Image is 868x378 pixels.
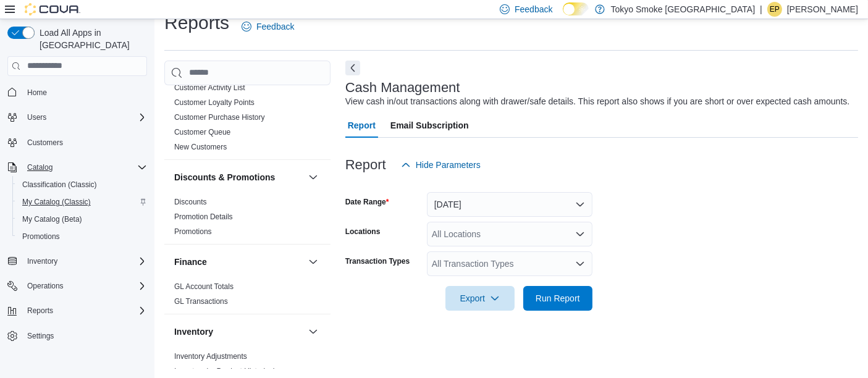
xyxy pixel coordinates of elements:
a: My Catalog (Beta) [17,212,87,227]
span: Inventory [22,254,147,269]
span: New Customers [174,142,227,152]
button: Open list of options [575,229,585,239]
button: Settings [2,327,152,345]
span: Promotions [22,232,60,241]
span: Reports [27,306,53,316]
button: Home [2,83,152,101]
button: Inventory [2,253,152,270]
button: [DATE] [427,192,592,217]
span: GL Transactions [174,296,228,306]
h3: Finance [174,256,207,268]
button: Next [345,61,360,75]
div: Discounts & Promotions [164,195,331,244]
button: Reports [22,303,58,318]
span: Discounts [174,197,207,207]
button: Users [22,110,51,125]
span: Settings [27,331,54,341]
a: Promotions [174,227,212,236]
button: Discounts & Promotions [174,171,303,183]
button: Finance [306,254,321,269]
span: Home [22,85,147,100]
button: Operations [2,277,152,295]
span: Promotions [17,229,147,244]
span: Report [348,113,376,138]
span: Classification (Classic) [22,180,97,190]
span: Customer Purchase History [174,112,265,122]
h3: Cash Management [345,80,460,95]
button: Inventory [22,254,62,269]
span: Catalog [27,162,53,172]
nav: Complex example [7,78,147,377]
button: Operations [22,279,69,293]
p: | [760,2,762,17]
span: Feedback [256,20,294,33]
span: Export [453,286,507,311]
a: Inventory by Product Historical [174,367,275,376]
span: Run Report [536,292,580,304]
h1: Reports [164,10,229,35]
label: Transaction Types [345,256,410,266]
span: Home [27,88,47,98]
span: Users [27,112,46,122]
p: Tokyo Smoke [GEOGRAPHIC_DATA] [611,2,756,17]
a: Promotions [17,229,65,244]
span: Email Subscription [390,113,469,138]
span: Feedback [515,3,552,15]
input: Dark Mode [563,2,589,15]
button: Finance [174,256,303,268]
a: Discounts [174,198,207,206]
button: Hide Parameters [396,153,486,177]
a: Customer Activity List [174,83,245,92]
button: Catalog [22,160,57,175]
span: EP [770,2,780,17]
div: View cash in/out transactions along with drawer/safe details. This report also shows if you are s... [345,95,850,108]
span: Settings [22,328,147,343]
span: Customer Loyalty Points [174,98,255,107]
button: Promotions [12,228,152,245]
label: Locations [345,227,381,237]
a: GL Transactions [174,297,228,306]
span: Operations [22,279,147,293]
a: New Customers [174,143,227,151]
button: Export [445,286,515,311]
div: Customer [164,80,331,159]
span: My Catalog (Classic) [17,195,147,209]
span: My Catalog (Beta) [22,214,82,224]
span: Users [22,110,147,125]
span: My Catalog (Beta) [17,212,147,227]
span: Promotion Details [174,212,233,222]
a: Customers [22,135,68,150]
a: GL Account Totals [174,282,234,291]
a: Settings [22,329,59,343]
span: Inventory Adjustments [174,351,247,361]
span: Customer Queue [174,127,230,137]
img: Cova [25,3,80,15]
button: Classification (Classic) [12,176,152,193]
span: Customer Activity List [174,83,245,93]
span: My Catalog (Classic) [22,197,91,207]
h3: Inventory [174,325,213,338]
a: My Catalog (Classic) [17,195,96,209]
button: Inventory [306,324,321,339]
div: Finance [164,279,331,314]
a: Customer Queue [174,128,230,136]
label: Date Range [345,197,389,207]
span: Promotions [174,227,212,237]
button: Reports [2,302,152,319]
button: Customers [2,133,152,151]
h3: Report [345,157,386,172]
h3: Discounts & Promotions [174,171,275,183]
span: Reports [22,303,147,318]
a: Promotion Details [174,212,233,221]
span: Catalog [22,160,147,175]
span: Inventory [27,256,57,266]
span: Operations [27,281,64,291]
span: Hide Parameters [416,159,481,171]
span: Classification (Classic) [17,177,147,192]
button: Open list of options [575,259,585,269]
span: Inventory by Product Historical [174,366,275,376]
a: Home [22,85,52,100]
a: Inventory Adjustments [174,352,247,361]
span: Customers [27,138,63,148]
span: GL Account Totals [174,282,234,292]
